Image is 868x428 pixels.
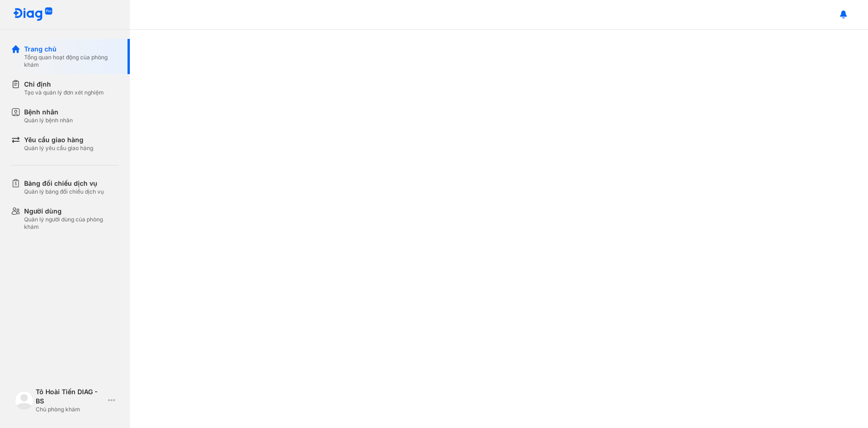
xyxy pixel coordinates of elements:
[24,179,104,188] div: Bảng đối chiếu dịch vụ
[24,44,119,54] div: Trang chủ
[13,7,53,22] img: logo
[24,135,93,145] div: Yêu cầu giao hàng
[24,188,104,195] div: Quản lý bảng đối chiếu dịch vụ
[24,117,73,124] div: Quản lý bệnh nhân
[24,80,104,89] div: Chỉ định
[24,207,119,216] div: Người dùng
[24,216,119,231] div: Quản lý người dùng của phòng khám
[36,406,104,413] div: Chủ phòng khám
[24,89,104,96] div: Tạo và quản lý đơn xét nghiệm
[36,387,104,406] div: Tô Hoài Tiến DIAG - BS
[15,391,33,409] img: logo
[24,54,119,69] div: Tổng quan hoạt động của phòng khám
[24,107,73,117] div: Bệnh nhân
[24,145,93,152] div: Quản lý yêu cầu giao hàng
